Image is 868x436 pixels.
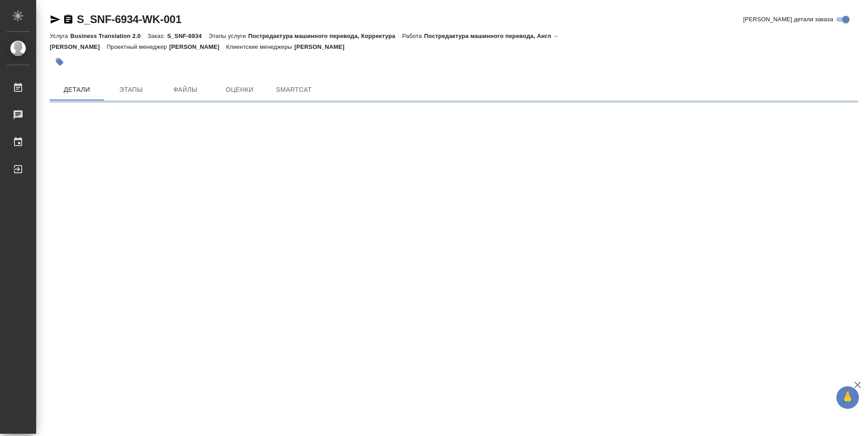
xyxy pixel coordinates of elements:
button: Добавить тэг [50,52,70,72]
button: Скопировать ссылку [63,14,74,25]
button: 🙏 [836,386,859,409]
p: Постредактура машинного перевода, Корректура [248,33,402,39]
p: Работа [402,33,424,39]
p: Клиентские менеджеры [226,43,294,50]
span: Детали [55,84,99,95]
span: Этапы [109,84,153,95]
p: Этапы услуги [208,33,248,39]
button: Скопировать ссылку для ЯМессенджера [50,14,61,25]
span: Файлы [164,84,207,95]
p: Проектный менеджер [107,43,169,50]
span: SmartCat [272,84,316,95]
p: Business Translation 2.0 [70,33,147,39]
a: S_SNF-6934-WK-001 [77,13,181,25]
p: S_SNF-6934 [167,33,209,39]
p: Услуга [50,33,70,39]
p: Заказ: [147,33,167,39]
p: [PERSON_NAME] [169,43,226,50]
span: [PERSON_NAME] детали заказа [743,15,833,24]
span: 🙏 [840,388,855,407]
p: [PERSON_NAME] [294,43,351,50]
span: Оценки [218,84,261,95]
